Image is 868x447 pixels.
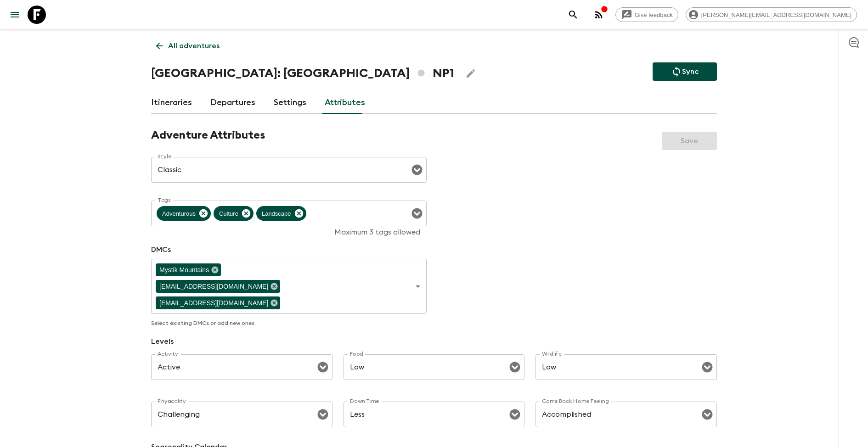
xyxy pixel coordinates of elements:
[696,11,857,18] span: [PERSON_NAME][EMAIL_ADDRESS][DOMAIN_NAME]
[462,64,480,83] button: Edit Adventure Title
[411,163,423,176] button: Open
[564,6,582,24] button: search adventures
[630,11,678,18] span: Give feedback
[156,296,280,309] div: [EMAIL_ADDRESS][DOMAIN_NAME]
[350,397,379,405] label: Down Time
[256,208,297,219] span: Landscape
[701,361,714,374] button: Open
[151,92,192,114] a: Itineraries
[411,207,423,220] button: Open
[156,280,280,293] div: [EMAIL_ADDRESS][DOMAIN_NAME]
[653,62,717,81] button: Sync adventure departures to the booking engine
[151,129,265,142] h2: Adventure Attributes
[256,206,306,221] div: Landscape
[151,336,717,347] p: Levels
[151,64,454,83] h1: [GEOGRAPHIC_DATA]: [GEOGRAPHIC_DATA] NP1
[508,361,521,374] button: Open
[210,92,255,114] a: Departures
[157,208,201,219] span: Adventurous
[615,7,678,22] a: Give feedback
[214,206,254,221] div: Culture
[151,37,225,55] a: All adventures
[682,66,699,77] p: Sync
[158,350,178,358] label: Activity
[274,92,306,114] a: Settings
[151,244,427,255] p: DMCs
[156,298,272,308] span: [EMAIL_ADDRESS][DOMAIN_NAME]
[701,408,714,421] button: Open
[6,6,24,24] button: menu
[686,7,857,22] div: [PERSON_NAME][EMAIL_ADDRESS][DOMAIN_NAME]
[542,350,562,358] label: Wildlife
[156,265,213,275] span: Mystik Mountains
[158,228,420,237] p: Maximum 3 tags allowed
[168,40,220,51] p: All adventures
[158,196,170,204] label: Tags
[325,92,365,114] a: Attributes
[156,281,272,292] span: [EMAIL_ADDRESS][DOMAIN_NAME]
[158,397,186,405] label: Physicality
[316,408,329,421] button: Open
[158,153,171,161] label: Style
[157,206,211,221] div: Adventurous
[214,208,244,219] span: Culture
[316,361,329,374] button: Open
[151,318,427,329] p: Select existing DMCs or add new ones
[156,263,221,276] div: Mystik Mountains
[350,350,363,358] label: Food
[508,408,521,421] button: Open
[542,397,609,405] label: Come Back Home Feeling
